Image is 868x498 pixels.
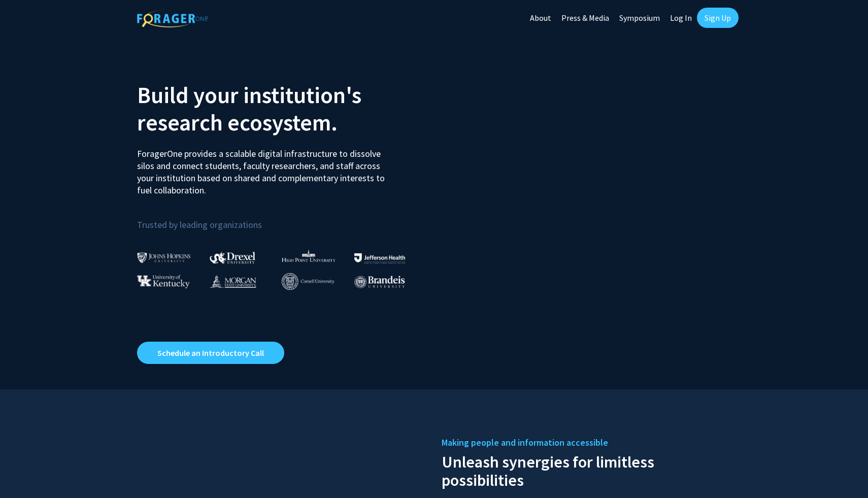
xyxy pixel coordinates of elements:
[282,273,335,290] img: Cornell University
[210,275,256,288] img: Morgan State University
[282,250,336,262] img: High Point University
[210,252,255,263] img: Drexel University
[354,276,405,288] img: Brandeis University
[137,342,284,364] a: Opens in a new tab
[137,252,191,263] img: Johns Hopkins University
[354,253,405,263] img: Thomas Jefferson University
[137,10,208,27] img: ForagerOne Logo
[137,205,426,233] p: Trusted by leading organizations
[442,435,731,450] h5: Making people and information accessible
[137,275,190,288] img: University of Kentucky
[697,8,739,28] a: Sign Up
[137,81,426,136] h2: Build your institution's research ecosystem.
[442,450,731,489] h2: Unleash synergies for limitless possibilities
[137,140,392,196] p: ForagerOne provides a scalable digital infrastructure to dissolve silos and connect students, fac...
